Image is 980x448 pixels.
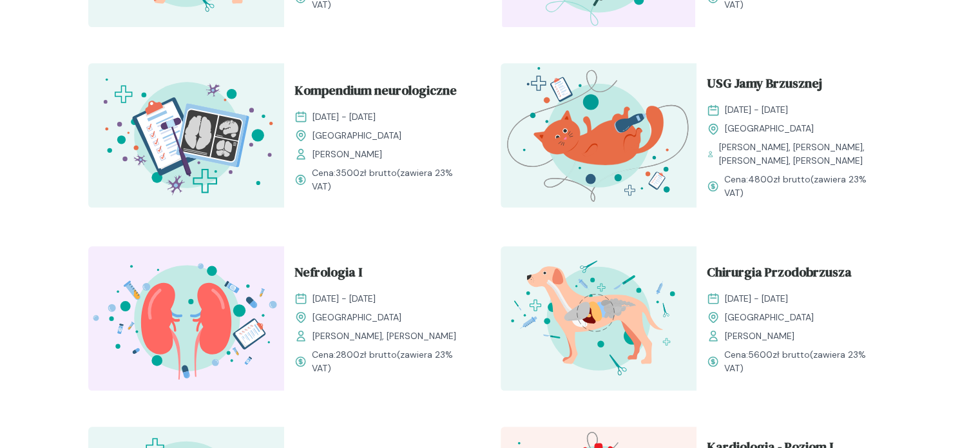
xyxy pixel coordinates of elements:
[707,262,852,287] span: Chirurgia Przodobrzusza
[725,292,788,306] span: [DATE] - [DATE]
[725,329,794,343] span: [PERSON_NAME]
[719,141,882,168] span: [PERSON_NAME], [PERSON_NAME], [PERSON_NAME], [PERSON_NAME]
[748,349,810,360] span: 5600 zł brutto
[707,73,882,98] a: USG Jamy Brzusznej
[707,262,882,287] a: Chirurgia Przodobrzusza
[294,81,470,105] a: Kompendium neurologiczne
[312,311,401,324] span: [GEOGRAPHIC_DATA]
[336,349,397,360] span: 2800 zł brutto
[725,122,814,135] span: [GEOGRAPHIC_DATA]
[336,167,397,179] span: 3500 zł brutto
[724,173,882,200] span: Cena: (zawiera 23% VAT)
[312,329,456,343] span: [PERSON_NAME], [PERSON_NAME]
[294,81,457,105] span: Kompendium neurologiczne
[707,73,822,98] span: USG Jamy Brzusznej
[748,173,811,185] span: 4800 zł brutto
[501,63,697,208] img: ZpbG_h5LeNNTxNnP_USG_JB_T.svg
[88,246,284,391] img: ZpbSsR5LeNNTxNrh_Nefro_T.svg
[724,348,882,375] span: Cena: (zawiera 23% VAT)
[725,311,814,324] span: [GEOGRAPHIC_DATA]
[312,292,376,306] span: [DATE] - [DATE]
[312,129,401,142] span: [GEOGRAPHIC_DATA]
[312,110,376,124] span: [DATE] - [DATE]
[312,148,382,161] span: [PERSON_NAME]
[294,262,470,287] a: Nefrologia I
[294,262,362,287] span: Nefrologia I
[312,348,470,375] span: Cena: (zawiera 23% VAT)
[88,63,284,208] img: Z2B805bqstJ98kzs_Neuro_T.svg
[725,103,788,117] span: [DATE] - [DATE]
[501,246,697,391] img: ZpbG-B5LeNNTxNnI_ChiruJB_T.svg
[312,166,470,193] span: Cena: (zawiera 23% VAT)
